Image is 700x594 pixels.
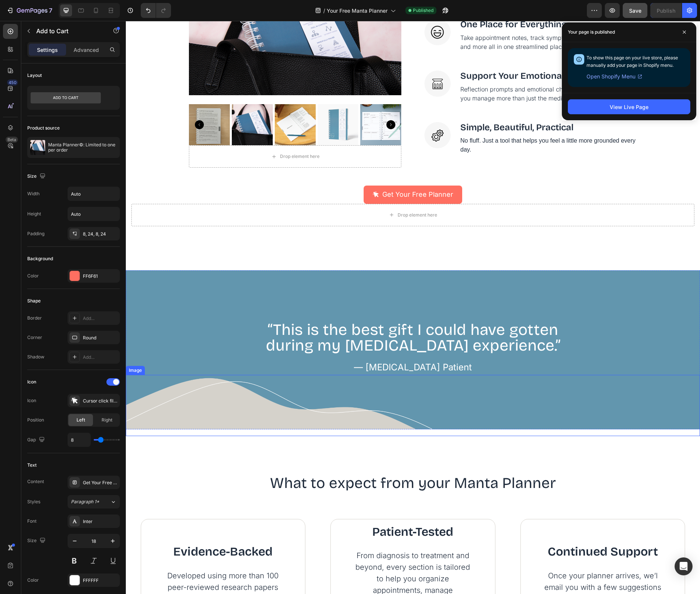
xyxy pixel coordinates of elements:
div: Width [27,190,40,197]
div: Product source [27,125,60,131]
p: Settings [37,46,58,54]
span: Left [77,417,85,423]
div: View Live Page [610,103,648,111]
input: Auto [68,207,119,221]
div: Layout [27,72,42,79]
p: No fluff. Just a tool that helps you feel a little more grounded every day. [335,115,510,133]
span: Published [413,7,433,14]
div: Drop element here [272,191,311,197]
iframe: Design area [126,21,700,594]
span: To show this page on your live store, please manually add your page in Shopify menu. [587,55,678,68]
span: Continued Support [422,523,532,538]
div: Icon [27,397,36,404]
p: Manta Planner©: Limited to one per order [48,142,117,153]
div: Color [27,577,39,584]
span: Save [629,7,641,14]
p: 7 [49,6,52,15]
div: Content [27,478,44,485]
button: Carousel Next Arrow [261,99,270,108]
span: / [323,7,325,15]
p: Your page is published [568,28,615,36]
div: Position [27,417,44,423]
span: “This is the best gift I could have gotten during my [MEDICAL_DATA] experience.” [140,299,435,334]
p: Add to Cart [36,27,100,35]
div: Round [83,335,118,341]
button: Carousel Back Arrow [69,99,78,108]
span: Paragraph 1* [71,498,99,505]
div: Shape [27,298,41,304]
div: Inter [83,518,118,525]
span: Patient-Tested [246,504,327,518]
div: Height [27,211,41,217]
div: Corner [27,334,42,341]
button: Get Your Free Planner [238,165,336,183]
div: Add... [83,354,118,361]
p: Reflection prompts and emotional check-ins to help you manage more than just the medical stuff. [335,64,489,82]
span: — [MEDICAL_DATA] Patient [228,341,346,352]
div: Undo/Redo [141,3,171,18]
div: Drop element here [154,133,194,139]
div: FFFFFF [83,577,118,584]
div: Shadow [27,354,44,360]
div: Get Your Free Planner [256,168,327,180]
div: Size [27,171,47,181]
div: Icon [27,379,36,385]
button: Paragraph 1* [68,495,120,509]
div: FF6F61 [83,273,118,280]
div: Publish [657,7,675,15]
button: 7 [3,3,56,18]
span: Take appointment notes, track symptoms, journal, and more all in one streamlined place. [335,13,473,29]
div: Font [27,518,37,525]
div: 8, 24, 8, 24 [83,231,118,237]
button: Publish [650,3,682,18]
input: Auto [68,433,90,447]
div: Background [27,255,53,262]
div: Open Intercom Messenger [675,557,693,575]
h3: Simple, Beautiful, Practical [334,101,511,112]
div: Beta [6,137,18,143]
div: Size [27,536,47,546]
div: Color [27,273,39,279]
div: Gap [27,435,46,445]
p: Advanced [74,46,99,54]
div: Image [1,346,18,353]
div: Cursor click filled [83,398,118,404]
div: Get Your Free Planner [83,479,118,486]
div: 450 [7,80,18,85]
div: Padding [27,230,44,237]
div: Styles [27,498,40,505]
span: Right [102,417,112,423]
input: Auto [68,187,119,200]
img: product feature img [30,140,45,155]
button: Save [623,3,647,18]
h2: What to expect from your Manta Planner [6,450,569,474]
strong: Support Your Emotional Health [335,50,469,60]
span: Evidence-Backed [47,523,147,538]
span: Your Free Manta Planner [327,7,388,15]
button: View Live Page [568,99,690,114]
div: Border [27,315,42,321]
div: Add... [83,315,118,322]
div: Text [27,462,37,469]
span: Open Shopify Menu [587,72,635,81]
